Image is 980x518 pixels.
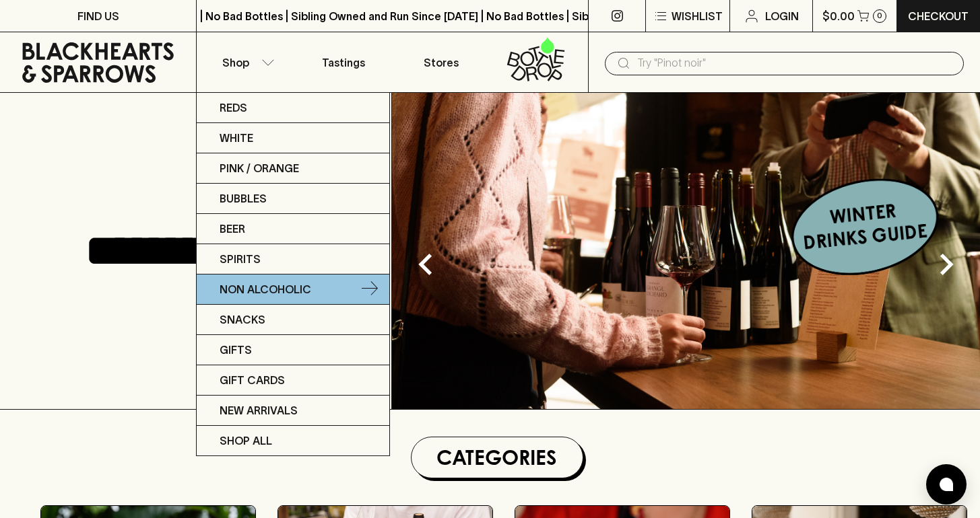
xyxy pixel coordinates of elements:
[197,123,389,153] a: White
[220,100,247,116] p: Reds
[220,342,252,358] p: Gifts
[197,365,389,396] a: Gift Cards
[197,396,389,426] a: New Arrivals
[197,426,389,455] a: SHOP ALL
[197,184,389,214] a: Bubbles
[197,153,389,184] a: Pink / Orange
[220,130,253,146] p: White
[197,93,389,123] a: Reds
[197,274,389,305] a: Non Alcoholic
[220,190,267,207] p: Bubbles
[197,305,389,335] a: Snacks
[220,251,261,267] p: Spirits
[197,244,389,274] a: Spirits
[197,335,389,365] a: Gifts
[220,372,285,388] p: Gift Cards
[220,221,245,237] p: Beer
[220,281,311,297] p: Non Alcoholic
[220,402,298,418] p: New Arrivals
[220,433,272,449] p: SHOP ALL
[197,214,389,244] a: Beer
[220,160,299,176] p: Pink / Orange
[940,478,953,491] img: bubble-icon
[220,311,265,328] p: Snacks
